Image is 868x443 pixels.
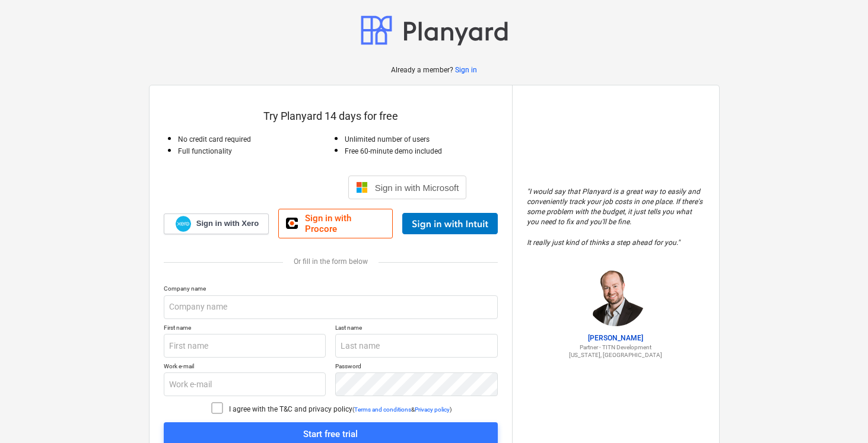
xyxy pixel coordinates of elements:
div: Inicie sessão com o Google. Abre num novo separador [195,174,339,200]
span: Sign in with Xero [196,218,259,229]
span: Sign in with Procore [305,213,385,234]
span: Sign in with Microsoft [375,183,459,193]
img: Jordan Cohen [586,267,646,326]
p: First name [164,324,326,334]
p: [US_STATE], [GEOGRAPHIC_DATA] [527,351,705,359]
p: Last name [335,324,498,334]
p: " I would say that Planyard is a great way to easily and conveniently track your job costs in one... [527,187,705,248]
a: Sign in with Xero [164,213,269,234]
p: Work e-mail [164,362,326,372]
input: Last name [335,334,498,358]
a: Privacy policy [415,406,450,413]
p: No credit card required [178,135,331,145]
p: Unlimited number of users [345,135,498,145]
iframe: Botão Iniciar sessão com o Google [189,174,345,200]
a: Sign in [455,65,477,75]
p: Partner - TITN Development [527,343,705,351]
img: Xero logo [176,216,191,232]
input: Company name [164,295,498,319]
p: Full functionality [178,146,331,157]
input: Work e-mail [164,372,326,396]
p: I agree with the T&C and privacy policy [229,404,352,415]
p: ( & ) [352,406,452,413]
div: Start free trial [303,426,358,442]
input: First name [164,334,326,358]
p: [PERSON_NAME] [527,333,705,343]
img: Microsoft logo [356,181,368,193]
a: Sign in with Procore [278,209,392,238]
p: Password [335,362,498,372]
p: Try Planyard 14 days for free [164,109,498,123]
p: Free 60-minute demo included [345,146,498,157]
a: Terms and conditions [354,406,411,413]
div: Or fill in the form below [164,257,498,266]
p: Already a member? [391,65,455,75]
p: Company name [164,285,498,295]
